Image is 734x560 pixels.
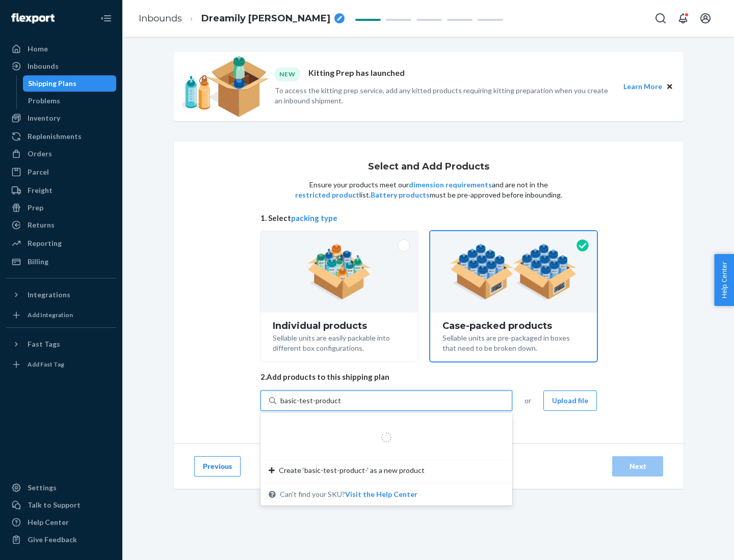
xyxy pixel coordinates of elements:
[28,167,49,177] div: Parcel
[714,254,734,306] button: Help Center
[442,321,585,331] div: Case-packed products
[275,67,300,81] div: NEW
[6,164,116,180] a: Parcel
[28,257,48,267] div: Billing
[130,4,353,34] ol: breadcrumbs
[525,396,531,406] span: or
[28,220,55,230] div: Returns
[194,456,241,477] button: Previous
[279,465,425,475] span: Create ‘basic-test-product-’ as a new product
[295,190,359,200] button: restricted product
[612,456,663,477] button: Next
[6,217,116,233] a: Returns
[28,483,57,493] div: Settings
[442,331,585,353] div: Sellable units are pre-packaged in boxes that need to be broken down.
[650,8,671,29] button: Open Search Box
[273,321,406,331] div: Individual products
[673,8,693,29] button: Open notifications
[621,461,654,471] div: Next
[28,131,82,142] div: Replenishments
[23,93,117,109] a: Problems
[450,244,577,300] img: case-pack.59cecea509d18c883b923b81aeac6d0b.png
[23,75,117,92] a: Shipping Plans
[11,13,55,23] img: Flexport logo
[28,500,81,510] div: Talk to Support
[6,41,116,57] a: Home
[294,180,563,200] p: Ensure your products meet our and are not in the list. must be pre-approved before inbounding.
[695,8,716,29] button: Open account menu
[260,372,597,382] span: 2. Add products to this shipping plan
[96,8,116,29] button: Close Navigation
[28,96,60,106] div: Problems
[139,13,182,24] a: Inbounds
[28,61,59,71] div: Inbounds
[623,81,662,92] button: Learn More
[260,213,597,223] span: 1. Select
[280,489,417,499] span: Can't find your SKU?
[6,254,116,270] a: Billing
[291,213,337,223] button: packing type
[28,238,62,248] div: Reporting
[6,235,116,251] a: Reporting
[28,535,77,545] div: Give Feedback
[280,396,342,406] input: Create ‘basic-test-product-’ as a new productCan't find your SKU?Visit the Help Center
[543,390,597,411] button: Upload file
[28,185,53,195] div: Freight
[28,113,60,123] div: Inventory
[6,531,116,548] button: Give Feedback
[6,182,116,199] a: Freight
[28,44,48,54] div: Home
[201,12,330,25] span: Dreamily Jolly Gazelle
[307,244,371,300] img: individual-pack.facf35554cb0f1810c75b2bd6df2d64e.png
[345,489,417,499] button: Create ‘basic-test-product-’ as a new productCan't find your SKU?
[6,497,116,513] a: Talk to Support
[28,203,43,213] div: Prep
[368,162,489,172] h1: Select and Add Products
[6,307,116,323] a: Add Integration
[6,110,116,126] a: Inventory
[28,360,64,369] div: Add Fast Tag
[371,190,430,200] button: Battery products
[6,200,116,216] a: Prep
[6,146,116,162] a: Orders
[6,356,116,373] a: Add Fast Tag
[6,336,116,352] button: Fast Tags
[28,311,73,319] div: Add Integration
[28,149,52,159] div: Orders
[28,290,70,300] div: Integrations
[409,180,492,190] button: dimension requirements
[664,81,675,92] button: Close
[275,86,614,106] p: To access the kitting prep service, add any kitted products requiring kitting preparation when yo...
[6,480,116,496] a: Settings
[273,331,406,353] div: Sellable units are easily packable into different box configurations.
[28,339,60,349] div: Fast Tags
[308,67,405,81] p: Kitting Prep has launched
[28,78,76,89] div: Shipping Plans
[6,287,116,303] button: Integrations
[28,517,69,527] div: Help Center
[6,514,116,530] a: Help Center
[6,58,116,74] a: Inbounds
[6,128,116,145] a: Replenishments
